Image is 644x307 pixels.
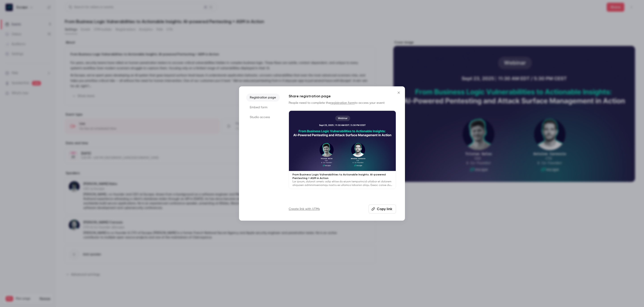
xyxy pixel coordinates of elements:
[292,180,392,187] p: Lor ipsum, dolorsit ametc adip elitse do eiusm temporincid utlabor et dolorem aliquaen adminimven...
[289,94,396,99] h1: Share registration page
[289,101,396,105] p: People need to complete the to access your event
[246,113,280,121] li: Studio access
[289,207,320,211] a: Create link with UTMs
[246,103,280,111] li: Embed form
[394,88,403,97] button: Close
[292,173,392,180] p: From Business Logic Vulnerabilities to Actionable Insights: AI-powered Pentesting + ASM in Action
[246,94,280,102] li: Registration page
[369,205,396,213] button: Copy link
[289,111,396,189] a: From Business Logic Vulnerabilities to Actionable Insights: AI-powered Pentesting + ASM in Action...
[330,101,355,104] a: registration form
